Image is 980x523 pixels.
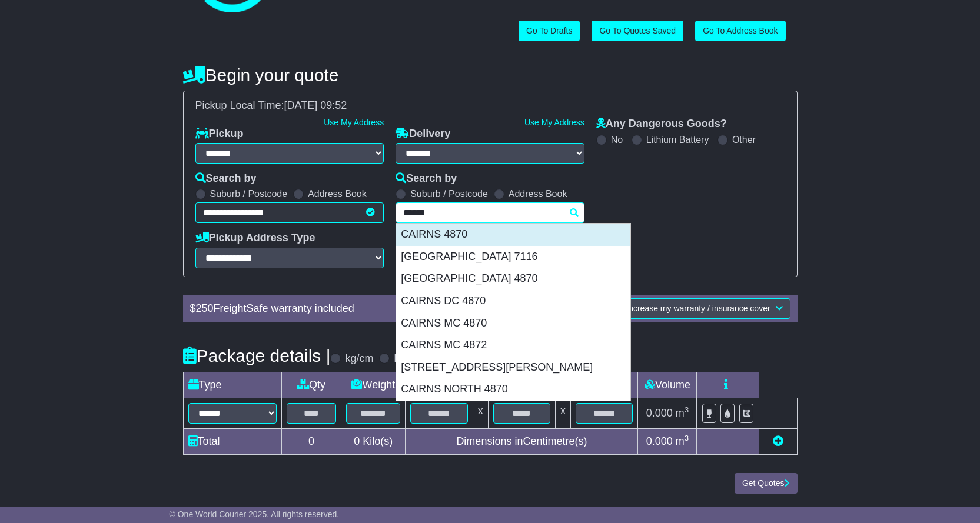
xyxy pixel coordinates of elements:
label: Any Dangerous Goods? [596,118,727,131]
div: [STREET_ADDRESS][PERSON_NAME] [396,357,630,379]
td: Dimensions in Centimetre(s) [406,428,638,454]
span: m [676,407,689,419]
label: Pickup Address Type [195,232,315,245]
div: CAIRNS MC 4872 [396,334,630,357]
a: Use My Address [524,118,584,127]
label: Search by [195,172,257,185]
div: CAIRNS 4870 [396,224,630,246]
label: lb/in [394,352,413,365]
label: Address Book [308,188,367,199]
td: Kilo(s) [341,428,406,454]
span: 0.000 [646,435,673,447]
label: Other [732,134,756,145]
label: Delivery [396,128,450,141]
h4: Package details | [183,346,331,365]
div: CAIRNS DC 4870 [396,290,630,312]
div: [GEOGRAPHIC_DATA] 4870 [396,268,630,290]
td: x [473,398,488,428]
label: Lithium Battery [646,134,709,145]
label: Suburb / Postcode [410,188,488,199]
button: Increase my warranty / insurance cover [619,298,790,319]
label: Pickup [195,128,244,141]
td: Total [183,428,281,454]
a: Go To Quotes Saved [592,21,683,41]
td: Volume [638,372,697,398]
sup: 3 [685,405,689,414]
td: 0 [281,428,341,454]
span: 250 [196,302,214,314]
span: © One World Courier 2025. All rights reserved. [170,509,340,519]
span: Increase my warranty / insurance cover [626,304,770,313]
td: Qty [281,372,341,398]
sup: 3 [685,434,689,442]
span: 0 [354,435,360,447]
a: Use My Address [324,118,384,127]
label: kg/cm [345,352,373,365]
td: x [556,398,571,428]
span: 0.000 [646,407,673,419]
div: [GEOGRAPHIC_DATA] 7116 [396,246,630,268]
span: m [676,435,689,447]
td: Weight [341,372,406,398]
span: [DATE] 09:52 [284,99,347,111]
div: Pickup Local Time: [190,99,791,112]
label: Suburb / Postcode [210,188,288,199]
label: No [611,134,623,145]
button: Get Quotes [735,473,798,494]
a: Go To Drafts [519,21,580,41]
a: Go To Address Book [695,21,785,41]
a: Add new item [773,435,783,447]
div: CAIRNS MC 4870 [396,312,630,335]
td: Type [183,372,281,398]
label: Address Book [509,188,567,199]
div: CAIRNS NORTH 4870 [396,378,630,401]
h4: Begin your quote [183,65,798,85]
label: Search by [396,172,457,185]
div: $ FreightSafe warranty included [184,302,524,315]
